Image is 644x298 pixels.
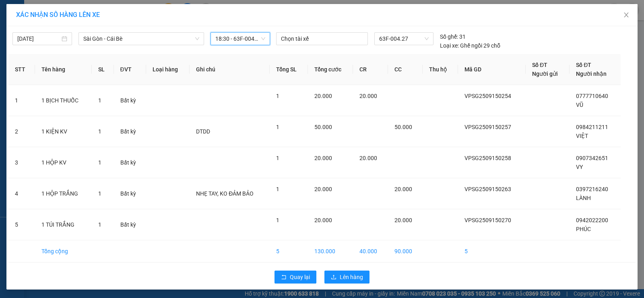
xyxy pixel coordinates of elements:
[314,217,332,223] span: 20.000
[532,71,558,77] span: Người gửi
[276,124,279,130] span: 1
[276,155,279,161] span: 1
[464,124,511,130] span: VPSG2509150257
[576,195,591,201] span: LÀNH
[270,240,308,263] td: 5
[114,116,147,147] td: Bất kỳ
[8,209,35,240] td: 5
[576,186,608,192] span: 0397216240
[353,240,388,263] td: 40.000
[8,54,35,85] th: STT
[35,240,92,263] td: Tổng cộng
[314,186,332,192] span: 20.000
[394,186,412,192] span: 20.000
[8,85,35,116] td: 1
[276,217,279,223] span: 1
[388,54,423,85] th: CC
[464,93,511,99] span: VPSG2509150254
[98,221,101,228] span: 1
[92,54,114,85] th: SL
[394,124,412,130] span: 50.000
[98,97,101,104] span: 1
[440,41,500,50] div: Ghế ngồi 29 chỗ
[308,240,353,263] td: 130.000
[576,71,607,77] span: Người nhận
[314,124,332,130] span: 50.000
[576,124,608,130] span: 0984211211
[35,85,92,116] td: 1 BỊCH THUỐC
[275,271,316,283] button: rollbackQuay lại
[532,62,547,68] span: Số ĐT
[276,186,279,192] span: 1
[464,186,511,192] span: VPSG2509150263
[190,54,270,85] th: Ghi chú
[464,155,511,161] span: VPSG2509150258
[114,85,147,116] td: Bất kỳ
[379,33,429,45] span: 63F-004.27
[35,209,92,240] td: 1 TÚI TRẮNG
[440,41,459,50] span: Loại xe:
[98,190,101,197] span: 1
[576,62,591,68] span: Số ĐT
[331,274,336,281] span: upload
[308,54,353,85] th: Tổng cước
[359,155,377,161] span: 20.000
[276,93,279,99] span: 1
[146,54,190,85] th: Loại hàng
[359,93,377,99] span: 20.000
[35,147,92,178] td: 1 HỘP KV
[17,34,60,43] input: 15/09/2025
[314,155,332,161] span: 20.000
[215,33,265,45] span: 18:30 - 63F-004.27
[8,116,35,147] td: 2
[576,93,608,99] span: 0777710640
[195,36,200,41] span: down
[576,133,588,139] span: VIỆT
[623,12,630,18] span: close
[281,274,287,281] span: rollback
[388,240,423,263] td: 90.000
[314,93,332,99] span: 20.000
[35,54,92,85] th: Tên hàng
[114,209,147,240] td: Bất kỳ
[394,217,412,223] span: 20.000
[576,155,608,161] span: 0907342651
[464,217,511,223] span: VPSG2509150270
[196,190,254,197] span: NHẸ TAY, KO ĐẢM BẢO
[423,54,458,85] th: Thu hộ
[83,33,199,45] span: Sài Gòn - Cái Bè
[114,54,147,85] th: ĐVT
[440,32,458,41] span: Số ghế:
[114,178,147,209] td: Bất kỳ
[615,4,638,27] button: Close
[340,273,363,281] span: Lên hàng
[576,164,583,170] span: VY
[98,128,101,135] span: 1
[196,128,210,135] span: DTDD
[324,271,369,283] button: uploadLên hàng
[270,54,308,85] th: Tổng SL
[576,102,583,108] span: VŨ
[353,54,388,85] th: CR
[8,178,35,209] td: 4
[16,11,100,19] span: XÁC NHẬN SỐ HÀNG LÊN XE
[35,116,92,147] td: 1 KIỆN KV
[8,147,35,178] td: 3
[440,32,466,41] div: 31
[458,54,526,85] th: Mã GD
[98,159,101,166] span: 1
[290,273,310,281] span: Quay lại
[114,147,147,178] td: Bất kỳ
[458,240,526,263] td: 5
[576,217,608,223] span: 0942022200
[576,226,591,232] span: PHÚC
[35,178,92,209] td: 1 HỘP TRẮNG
